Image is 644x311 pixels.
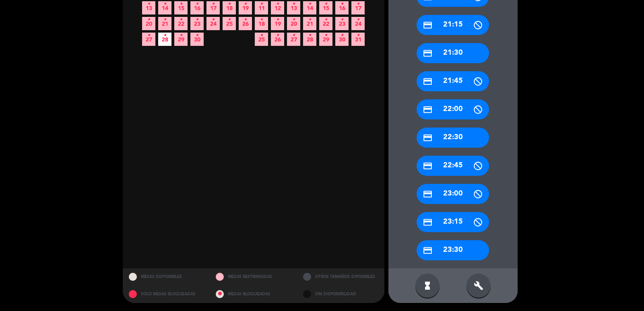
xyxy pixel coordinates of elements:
[123,286,210,303] div: SOLO MESAS BLOQUEADAS
[271,33,284,46] span: 26
[324,29,327,42] i: •
[319,33,332,46] span: 29
[417,43,489,63] div: 21:30
[271,17,284,30] span: 19
[292,13,295,26] i: •
[417,240,489,260] div: 23:30
[287,17,300,30] span: 20
[417,156,489,176] div: 22:45
[357,29,359,42] i: •
[190,17,204,30] span: 23
[303,1,316,14] span: 14
[223,1,236,14] span: 18
[292,29,295,42] i: •
[287,33,300,46] span: 27
[474,281,483,290] i: build
[255,33,268,46] span: 25
[239,17,252,30] span: 26
[351,17,365,30] span: 24
[239,1,252,14] span: 19
[163,29,166,42] i: •
[142,1,155,14] span: 13
[335,17,349,30] span: 23
[351,1,365,14] span: 17
[158,33,171,46] span: 28
[423,105,433,115] i: credit_card
[147,29,150,42] i: •
[423,245,433,255] i: credit_card
[297,268,384,286] div: OTROS TAMAÑOS DIPONIBLES
[341,13,343,26] i: •
[123,268,210,286] div: MESAS DISPONIBLES
[335,33,349,46] span: 30
[303,17,316,30] span: 21
[423,20,433,30] i: credit_card
[158,17,171,30] span: 21
[287,1,300,14] span: 13
[308,29,311,42] i: •
[319,17,332,30] span: 22
[303,33,316,46] span: 28
[142,17,155,30] span: 20
[351,33,365,46] span: 31
[276,29,279,42] i: •
[212,13,215,26] i: •
[174,17,188,30] span: 22
[276,13,279,26] i: •
[180,29,182,42] i: •
[417,15,489,35] div: 21:15
[190,1,204,14] span: 16
[196,29,198,42] i: •
[180,13,182,26] i: •
[142,33,155,46] span: 27
[260,29,263,42] i: •
[324,13,327,26] i: •
[223,17,236,30] span: 25
[163,13,166,26] i: •
[423,161,433,171] i: credit_card
[147,13,150,26] i: •
[308,13,311,26] i: •
[210,286,297,303] div: MESAS BLOQUEADAS
[297,286,384,303] div: SIN DISPONIBILIDAD
[417,128,489,148] div: 22:30
[196,13,198,26] i: •
[206,17,220,30] span: 24
[206,1,220,14] span: 17
[423,133,433,143] i: credit_card
[255,1,268,14] span: 11
[271,1,284,14] span: 12
[260,13,263,26] i: •
[319,1,332,14] span: 15
[341,29,343,42] i: •
[210,268,297,286] div: MESAS RESTRINGIDAS
[423,217,433,227] i: credit_card
[423,76,433,87] i: credit_card
[417,212,489,232] div: 23:15
[335,1,349,14] span: 16
[423,189,433,199] i: credit_card
[417,71,489,91] div: 21:45
[423,281,432,290] i: hourglass_full
[158,1,171,14] span: 14
[190,33,204,46] span: 30
[417,184,489,204] div: 23:00
[228,13,231,26] i: •
[174,1,188,14] span: 15
[417,99,489,119] div: 22:00
[357,13,359,26] i: •
[423,48,433,58] i: credit_card
[174,33,188,46] span: 29
[255,17,268,30] span: 18
[244,13,247,26] i: •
